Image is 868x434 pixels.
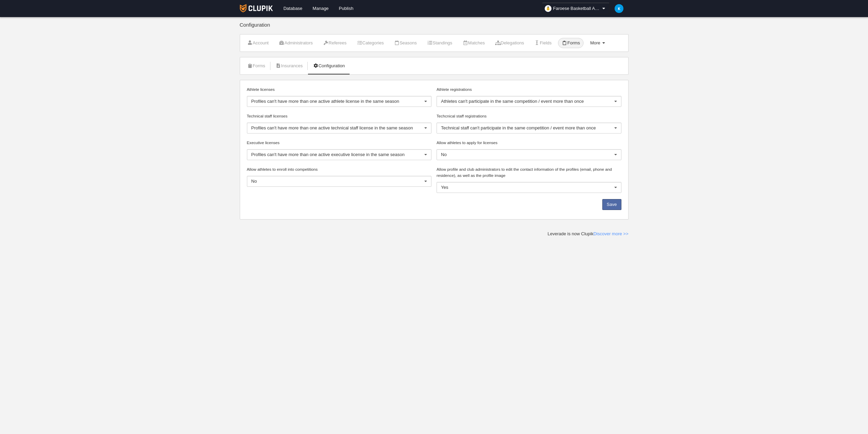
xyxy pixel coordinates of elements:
span: Profiles can't have more than one active technical staff license in the same season [251,125,413,130]
label: Athlete registrations [437,86,621,93]
label: Technical staff licenses [247,113,432,119]
span: No [251,179,257,184]
a: Account [244,38,273,48]
a: Delegations [491,38,528,48]
span: Profiles can't have more than one active executive license in the same season [251,152,405,157]
img: organizador.30x30.png [545,5,551,12]
a: Discover more >> [593,231,629,236]
div: Configuration [240,22,629,34]
a: Insurances [272,61,307,71]
img: Clupik [240,4,273,12]
label: Allow athletes to enroll into competitions [247,166,432,172]
a: Referees [319,38,350,48]
span: Faroese Basketball Association [553,5,601,12]
span: Technical staff can't participate in the same competition / event more than once [441,125,596,130]
button: Save [602,199,621,210]
a: Standings [423,38,456,48]
span: No [441,152,447,157]
label: Techcnical staff registrations [437,113,621,119]
a: More [586,38,608,48]
a: Fields [530,38,555,48]
span: Profiles can't have more than one active athlete license in the same season [251,99,399,104]
div: Leverade is now Clupik [548,231,629,237]
a: Categories [353,38,387,48]
span: Athletes can't participate in the same competition / event more than once [441,99,584,104]
a: Forms [558,38,584,48]
a: Administrators [275,38,317,48]
img: c2l6ZT0zMHgzMCZmcz05JnRleHQ9SyZiZz0wMzliZTU%3D.png [615,4,623,13]
a: Faroese Basketball Association [542,3,609,14]
a: Seasons [390,38,421,48]
label: Athlete licenses [247,86,432,93]
a: Matches [459,38,488,48]
a: Forms [244,61,269,71]
label: Allow profile and club administrators to edit the contact information of the profiles (email, pho... [437,166,621,179]
label: Allow athletes to apply for licenses [437,140,621,146]
label: Executive licenses [247,140,432,146]
span: More [590,40,600,45]
a: Configuration [309,61,349,71]
span: Yes [441,185,448,190]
